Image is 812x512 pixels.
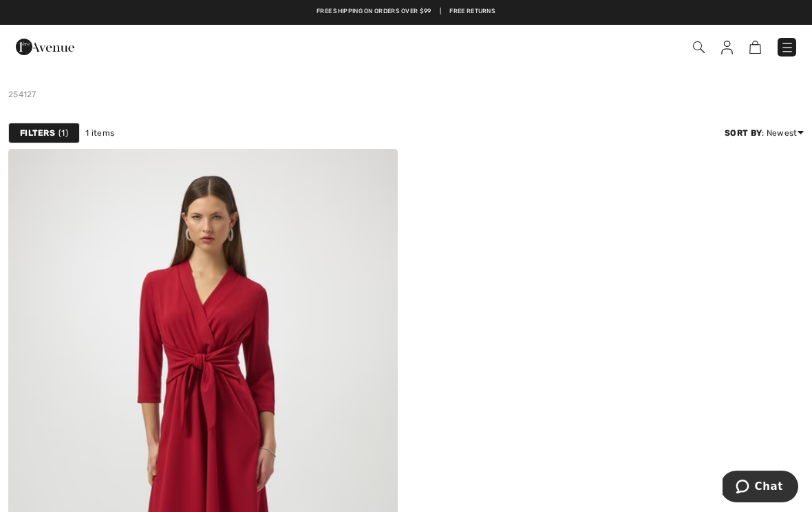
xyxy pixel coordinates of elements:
span: 1 [58,127,68,139]
strong: Sort By [725,128,762,138]
a: Free Returns [449,7,495,17]
span: 1 items [85,127,114,139]
a: 254127 [8,90,36,99]
span: | [440,7,441,17]
img: Search [693,41,705,53]
strong: Filters [20,127,55,139]
a: 1ère Avenue [16,39,74,52]
img: My Info [721,41,733,54]
div: : Newest [725,127,804,139]
iframe: Opens a widget where you can chat to one of our agents [723,471,798,505]
img: 1ère Avenue [16,33,74,61]
a: Free shipping on orders over $99 [317,7,431,17]
img: Menu [780,41,794,54]
img: Shopping Bag [749,41,761,54]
